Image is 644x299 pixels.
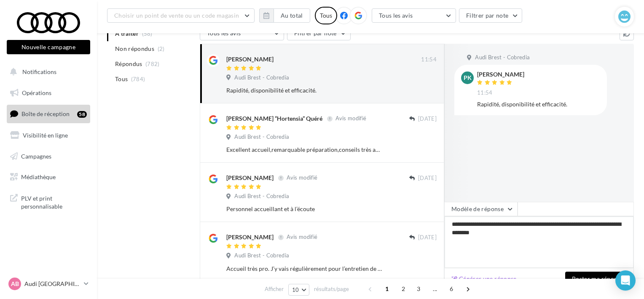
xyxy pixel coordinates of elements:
[226,233,274,241] div: [PERSON_NAME]
[234,74,289,82] span: Audi Brest - Cobredia
[445,282,458,296] span: 6
[21,193,87,211] span: PLV et print personnalisable
[23,132,68,139] span: Visibilité en ligne
[287,175,317,181] span: Avis modifié
[77,111,87,118] div: 58
[565,272,630,286] button: Poster ma réponse
[226,114,322,123] div: [PERSON_NAME] “Hortensia” Quéré
[292,286,299,293] span: 10
[315,7,337,24] div: Tous
[477,100,600,108] div: Rapidité, disponibilité et efficacité.
[421,56,437,64] span: 11:54
[158,45,165,52] span: (2)
[7,40,90,54] button: Nouvelle campagne
[234,193,289,200] span: Audi Brest - Cobredia
[11,280,19,288] span: AB
[234,133,289,141] span: Audi Brest - Cobredia
[226,146,382,154] div: Excellent accueil,remarquable préparation,conseils très appréciés.Ayant déjà acheté plusieurs véh...
[379,12,413,19] span: Tous les avis
[226,205,382,213] div: Personnel accueillant et à l’écoute
[5,148,92,165] a: Campagnes
[22,89,51,96] span: Opérations
[5,127,92,144] a: Visibilité en ligne
[475,54,530,61] span: Audi Brest - Cobredia
[372,8,456,23] button: Tous les avis
[459,8,523,23] button: Filtrer par note
[234,252,289,259] span: Audi Brest - Cobredia
[5,189,92,214] a: PLV et print personnalisable
[412,282,425,296] span: 3
[200,26,284,40] button: Tous les avis
[428,282,442,296] span: ...
[131,76,145,82] span: (784)
[145,61,160,67] span: (782)
[477,89,493,97] span: 11:54
[335,115,366,122] span: Avis modifié
[259,8,310,23] button: Au total
[24,280,80,288] p: Audi [GEOGRAPHIC_DATA]
[274,8,310,23] button: Au total
[21,173,56,180] span: Médiathèque
[115,45,154,53] span: Non répondus
[5,105,92,123] a: Boîte de réception58
[418,115,437,123] span: [DATE]
[21,110,70,117] span: Boîte de réception
[115,75,128,83] span: Tous
[380,282,394,296] span: 1
[226,55,274,64] div: [PERSON_NAME]
[477,71,524,77] div: [PERSON_NAME]
[314,285,349,293] span: résultats/page
[7,276,90,292] a: AB Audi [GEOGRAPHIC_DATA]
[444,202,518,216] button: Modèle de réponse
[22,68,56,75] span: Notifications
[21,152,51,159] span: Campagnes
[288,284,310,296] button: 10
[226,174,274,182] div: [PERSON_NAME]
[287,26,351,40] button: Filtrer par note
[265,285,284,293] span: Afficher
[115,60,142,68] span: Répondus
[615,270,636,291] div: Open Intercom Messenger
[5,168,92,186] a: Médiathèque
[5,63,89,81] button: Notifications
[5,84,92,102] a: Opérations
[226,265,382,273] div: Accueil très pro. J’y vais régulièrement pour l’entretien de mon Audi et l’achat de celle de ma f...
[464,74,472,82] span: PK
[226,86,382,95] div: Rapidité, disponibilité et efficacité.
[287,234,317,241] span: Avis modifié
[418,175,437,182] span: [DATE]
[397,282,410,296] span: 2
[448,274,520,284] button: Générer une réponse
[418,234,437,241] span: [DATE]
[114,12,239,19] span: Choisir un point de vente ou un code magasin
[107,8,255,23] button: Choisir un point de vente ou un code magasin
